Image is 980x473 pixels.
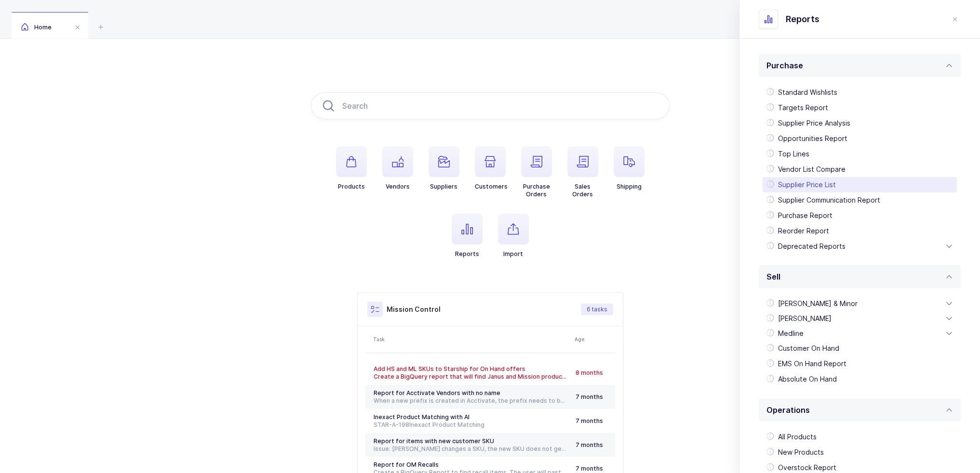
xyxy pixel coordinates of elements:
div: Customer On Hand [763,341,957,356]
div: Standard Wishlists [763,85,957,100]
div: Task [373,335,569,343]
button: Suppliers [429,146,459,191]
div: Targets Report [763,100,957,115]
div: Purchase [759,77,961,261]
span: Add HS and ML SKUs to Starship for On Hand offers [374,365,525,372]
div: Supplier Price Analysis [763,115,957,131]
div: All Products [763,429,957,445]
button: PurchaseOrders [521,146,552,198]
span: Home [21,24,52,31]
div: [PERSON_NAME] [763,311,957,326]
span: 7 months [576,441,603,448]
div: Create a BigQuery report that will find Janus and Mission products that do not have a HS or ML SK... [374,373,568,381]
div: [PERSON_NAME] & Minor [763,296,957,311]
h3: Mission Control [387,305,441,314]
div: Purchase [759,54,961,77]
div: Deprecated Reports [763,239,957,254]
button: Vendors [382,146,413,191]
span: 8 months [576,369,603,376]
div: Inexact Product Matching [374,421,568,429]
span: Report for OM Recalls [374,461,439,468]
button: Shipping [614,146,644,191]
div: Sell [759,288,961,395]
div: Reorder Report [763,223,957,239]
span: Reports [786,13,819,25]
span: 6 tasks [587,306,607,313]
div: Absolute On Hand [763,371,957,387]
div: Top Lines [763,146,957,162]
div: Vendor List Compare [763,162,957,177]
div: Medline [763,326,957,341]
button: Import [498,214,529,258]
div: Purchase Report [763,208,957,223]
button: Reports [452,214,483,258]
div: Issue: [PERSON_NAME] changes a SKU, the new SKU does not get matched to the Janus product as it's... [374,445,568,453]
button: SalesOrders [567,146,598,198]
div: Operations [759,398,961,422]
button: Customers [475,146,508,191]
span: Report for Acctivate Vendors with no name [374,389,500,396]
span: 7 months [576,393,603,400]
div: EMS On Hand Report [763,356,957,371]
button: Products [336,146,367,191]
span: Inexact Product Matching with AI [374,413,470,421]
div: Age [575,335,612,343]
span: 7 months [576,465,603,472]
div: Supplier Communication Report [763,192,957,208]
div: When a new prefix is created in Acctivate, the prefix needs to be merged with an existing vendor ... [374,397,568,405]
div: Sell [759,265,961,288]
button: close drawer [949,13,961,25]
span: 7 months [576,417,603,424]
span: Report for items with new customer SKU [374,437,494,445]
div: Opportunities Report [763,131,957,146]
input: Search [311,92,670,119]
a: STAR-A-198 [374,421,409,428]
div: Supplier Price List [763,177,957,192]
div: New Products [763,445,957,460]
